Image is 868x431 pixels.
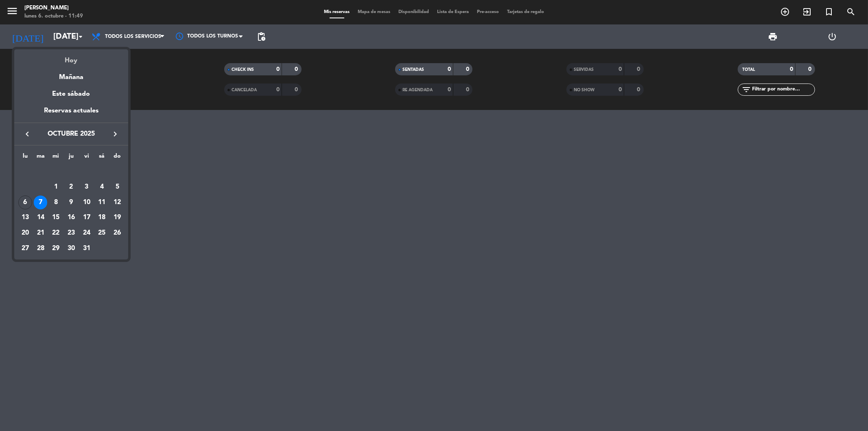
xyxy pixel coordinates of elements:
td: 11 de octubre de 2025 [94,195,110,210]
td: 9 de octubre de 2025 [63,195,79,210]
th: viernes [79,152,94,164]
div: 30 [64,242,78,255]
div: 20 [18,226,32,240]
td: 21 de octubre de 2025 [33,225,48,241]
div: 21 [34,226,48,240]
span: octubre 2025 [35,129,108,139]
div: 8 [49,196,63,209]
td: 5 de octubre de 2025 [109,179,125,195]
div: 7 [34,196,48,209]
div: 27 [18,242,32,255]
td: 18 de octubre de 2025 [94,210,110,226]
div: 31 [80,242,94,255]
div: 22 [49,226,63,240]
div: 24 [80,226,94,240]
div: 17 [80,211,94,224]
th: jueves [63,152,79,164]
div: 25 [95,226,109,240]
div: 13 [18,211,32,224]
td: 17 de octubre de 2025 [79,210,94,226]
td: 23 de octubre de 2025 [63,225,79,241]
div: 28 [34,242,48,255]
td: 26 de octubre de 2025 [109,225,125,241]
i: keyboard_arrow_right [110,129,120,139]
div: 26 [110,226,124,240]
div: 3 [80,180,94,194]
td: 19 de octubre de 2025 [109,210,125,226]
td: 15 de octubre de 2025 [48,210,63,226]
div: 4 [95,180,109,194]
td: 13 de octubre de 2025 [17,210,33,226]
div: Este sábado [14,83,128,106]
td: 20 de octubre de 2025 [17,225,33,241]
td: 2 de octubre de 2025 [63,179,79,195]
div: 11 [95,196,109,209]
td: 12 de octubre de 2025 [109,195,125,210]
td: 31 de octubre de 2025 [79,241,94,256]
td: 14 de octubre de 2025 [33,210,48,226]
td: 22 de octubre de 2025 [48,225,63,241]
td: 25 de octubre de 2025 [94,225,110,241]
div: 23 [64,226,78,240]
div: 16 [64,211,78,224]
div: 9 [64,196,78,209]
td: 29 de octubre de 2025 [48,241,63,256]
div: 14 [34,211,48,224]
td: 30 de octubre de 2025 [63,241,79,256]
td: 16 de octubre de 2025 [63,210,79,226]
td: 4 de octubre de 2025 [94,179,110,195]
td: 10 de octubre de 2025 [79,195,94,210]
td: 28 de octubre de 2025 [33,241,48,256]
td: 8 de octubre de 2025 [48,195,63,210]
td: 27 de octubre de 2025 [17,241,33,256]
td: 7 de octubre de 2025 [33,195,48,210]
th: miércoles [48,152,63,164]
i: keyboard_arrow_left [22,129,32,139]
th: lunes [17,152,33,164]
td: 24 de octubre de 2025 [79,225,94,241]
td: 1 de octubre de 2025 [48,179,63,195]
div: 12 [110,196,124,209]
th: domingo [109,152,125,164]
div: Mañana [14,66,128,83]
div: 2 [64,180,78,194]
div: 15 [49,211,63,224]
div: 5 [110,180,124,194]
td: 3 de octubre de 2025 [79,179,94,195]
div: Hoy [14,49,128,66]
div: 19 [110,211,124,224]
th: martes [33,152,48,164]
td: OCT. [17,164,125,180]
td: 6 de octubre de 2025 [17,195,33,210]
div: Reservas actuales [14,106,128,122]
div: 10 [80,196,94,209]
div: 29 [49,242,63,255]
div: 1 [49,180,63,194]
button: keyboard_arrow_right [108,129,122,139]
div: 6 [18,196,32,209]
button: keyboard_arrow_left [20,129,35,139]
div: 18 [95,211,109,224]
th: sábado [94,152,110,164]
